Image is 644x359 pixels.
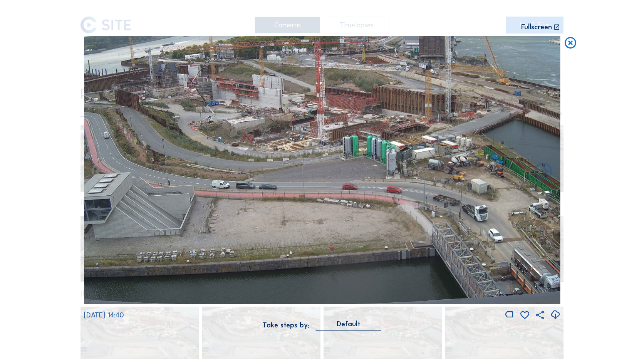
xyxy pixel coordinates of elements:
div: Default [337,320,361,327]
div: Fullscreen [521,23,552,31]
span: [DATE] 14:40 [84,311,124,319]
div: Take steps by: [263,322,309,329]
img: Image [84,36,560,304]
div: Default [316,320,382,331]
i: Forward [90,162,111,183]
i: Back [533,162,554,183]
